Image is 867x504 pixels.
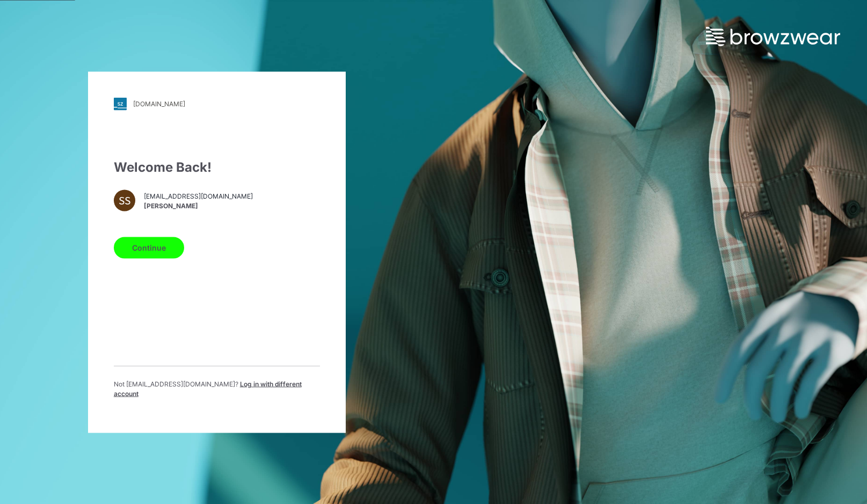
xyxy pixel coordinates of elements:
[114,97,320,110] a: [DOMAIN_NAME]
[114,97,127,110] img: stylezone-logo.562084cfcfab977791bfbf7441f1a819.svg
[144,192,253,201] span: [EMAIL_ADDRESS][DOMAIN_NAME]
[114,237,184,258] button: Continue
[114,157,320,177] div: Welcome Back!
[114,189,135,211] div: SS
[114,379,320,398] p: Not [EMAIL_ADDRESS][DOMAIN_NAME] ?
[706,27,840,46] img: browzwear-logo.e42bd6dac1945053ebaf764b6aa21510.svg
[133,100,185,108] div: [DOMAIN_NAME]
[144,201,253,211] span: [PERSON_NAME]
